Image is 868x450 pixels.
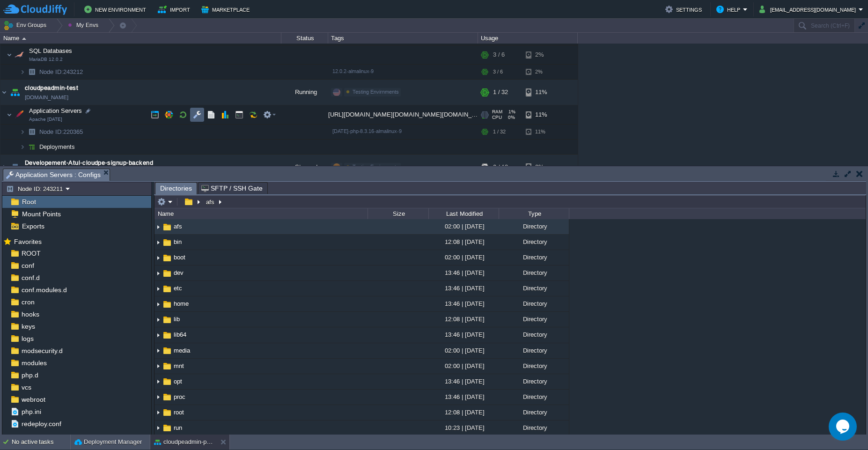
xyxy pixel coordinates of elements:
[20,407,43,416] a: php.ini
[172,424,184,432] a: run
[428,343,499,358] div: 02:00 | [DATE]
[172,238,183,246] a: bin
[7,45,12,64] img: AMDAwAAAACH5BAEAAAAALAAAAAABAAEAAAICRAEAOw==
[162,392,172,402] img: AMDAwAAAACH5BAEAAAAALAAAAAABAAEAAAICRAEAOw==
[20,298,36,306] span: cron
[332,128,402,134] span: [DATE]-php-8.3.16-almalinux-9
[154,390,162,405] img: AMDAwAAAACH5BAEAAAAALAAAAAABAAEAAAICRAEAOw==
[499,235,569,249] div: Directory
[499,374,569,389] div: Directory
[28,107,83,114] a: Application ServersApache [DATE]
[493,45,505,64] div: 3 / 6
[38,68,84,76] a: Node ID:243212
[172,284,184,292] span: etc
[428,281,499,295] div: 13:46 | [DATE]
[162,268,172,279] img: AMDAwAAAACH5BAEAAAAALAAAAAABAAEAAAICRAEAOw==
[172,408,185,416] a: root
[20,140,25,154] img: AMDAwAAAACH5BAEAAAAALAAAAAABAAEAAAICRAEAOw==
[172,393,187,401] a: proc
[526,155,556,180] div: 8%
[20,359,48,367] span: modules
[84,4,149,15] button: New Environment
[500,208,569,219] div: Type
[368,208,428,219] div: Size
[20,198,37,206] a: Root
[282,33,328,44] div: Status
[39,68,63,75] span: Node ID:
[428,405,499,420] div: 12:08 | [DATE]
[428,359,499,373] div: 02:00 | [DATE]
[428,250,499,265] div: 02:00 | [DATE]
[20,383,33,391] a: vcs
[428,235,499,249] div: 12:08 | [DATE]
[201,4,252,15] button: Marketplace
[162,330,172,340] img: AMDAwAAAACH5BAEAAAAALAAAAAABAAEAAAICRAEAOw==
[154,359,162,374] img: AMDAwAAAACH5BAEAAAAALAAAAAABAAEAAAICRAEAOw==
[20,334,35,343] span: logs
[154,437,213,447] button: cloudpeadmin-production
[201,183,263,194] span: SFTP / SSH Gate
[499,390,569,404] div: Directory
[428,219,499,234] div: 02:00 | [DATE]
[20,395,47,404] span: webroot
[68,19,101,32] button: My Envs
[172,269,185,277] a: dev
[29,57,63,62] span: MariaDB 12.0.2
[154,266,162,280] img: AMDAwAAAACH5BAEAAAAALAAAAAABAAEAAAICRAEAOw==
[162,237,172,248] img: AMDAwAAAACH5BAEAAAAALAAAAAABAAEAAAICRAEAOw==
[154,328,162,343] img: AMDAwAAAACH5BAEAAAAALAAAAAABAAEAAAICRAEAOw==
[20,347,64,355] span: modsecurity.d
[499,250,569,265] div: Directory
[172,315,181,323] a: lib
[8,80,22,105] img: AMDAwAAAACH5BAEAAAAALAAAAAABAAEAAAICRAEAOw==
[493,65,503,79] div: 3 / 6
[0,80,8,105] img: AMDAwAAAACH5BAEAAAAALAAAAAABAAEAAAICRAEAOw==
[38,128,84,136] span: 220365
[162,253,172,263] img: AMDAwAAAACH5BAEAAAAALAAAAAABAAEAAAICRAEAOw==
[428,390,499,404] div: 13:46 | [DATE]
[20,273,41,282] span: conf.d
[526,125,556,139] div: 11%
[492,109,502,115] span: RAM
[0,155,8,180] img: AMDAwAAAACH5BAEAAAAALAAAAAABAAEAAAICRAEAOw==
[428,420,499,435] div: 10:23 | [DATE]
[154,195,866,208] input: Click to enter the path
[25,83,78,93] span: cloudpeadmin-test
[499,266,569,280] div: Directory
[162,222,172,232] img: AMDAwAAAACH5BAEAAAAALAAAAAABAAEAAAICRAEAOw==
[25,125,38,139] img: AMDAwAAAACH5BAEAAAAALAAAAAABAAEAAAICRAEAOw==
[7,105,12,124] img: AMDAwAAAACH5BAEAAAAALAAAAAABAAEAAAICRAEAOw==
[499,327,569,342] div: Directory
[172,331,188,339] a: lib64
[332,68,374,74] span: 12.0.2-almalinux-9
[20,420,63,428] span: redeploy.conf
[20,261,36,270] a: conf
[20,322,37,331] a: keys
[172,300,190,308] a: home
[154,220,162,234] img: AMDAwAAAACH5BAEAAAAALAAAAAABAAEAAAICRAEAOw==
[154,406,162,420] img: AMDAwAAAACH5BAEAAAAALAAAAAABAAEAAAICRAEAOw==
[172,253,187,261] span: boot
[20,65,25,79] img: AMDAwAAAACH5BAEAAAAALAAAAAABAAEAAAICRAEAOw==
[39,128,63,135] span: Node ID:
[13,105,26,124] img: AMDAwAAAACH5BAEAAAAALAAAAAABAAEAAAICRAEAOw==
[154,297,162,311] img: AMDAwAAAACH5BAEAAAAALAAAAAABAAEAAAICRAEAOw==
[493,155,508,180] div: 0 / 18
[155,208,368,219] div: Name
[162,376,172,387] img: AMDAwAAAACH5BAEAAAAALAAAAAABAAEAAAICRAEAOw==
[526,45,556,64] div: 2%
[154,251,162,265] img: AMDAwAAAACH5BAEAAAAALAAAAAABAAEAAAICRAEAOw==
[499,312,569,326] div: Directory
[526,80,556,105] div: 11%
[20,210,62,218] a: Mount Points
[20,371,40,379] a: php.d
